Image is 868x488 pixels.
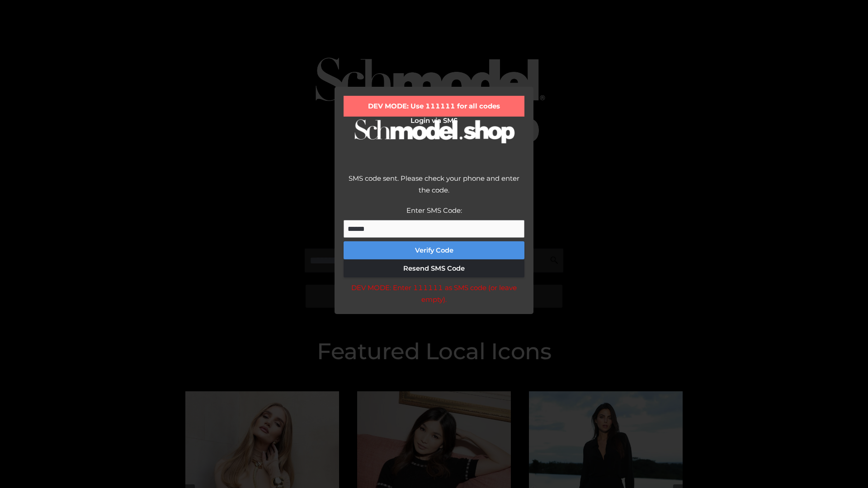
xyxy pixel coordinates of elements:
[344,173,524,205] div: SMS code sent. Please check your phone and enter the code.
[406,206,462,215] label: Enter SMS Code:
[344,117,524,125] h2: Login via SMS
[344,241,524,259] button: Verify Code
[344,96,524,117] div: DEV MODE: Use 111111 for all codes
[344,259,524,277] button: Resend SMS Code
[344,282,524,305] div: DEV MODE: Enter 111111 as SMS code (or leave empty).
